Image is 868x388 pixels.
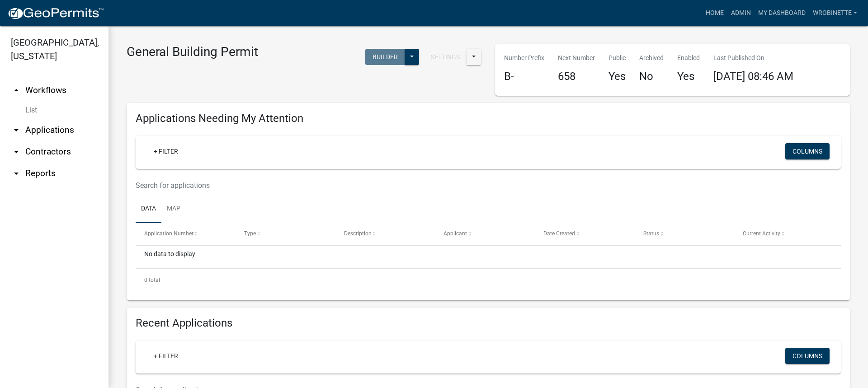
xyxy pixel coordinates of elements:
a: Data [136,195,161,224]
span: Status [643,230,659,237]
h4: No [639,70,664,83]
span: [DATE] 08:46 AM [713,70,793,83]
button: Builder [365,49,405,65]
h4: B- [504,70,544,83]
i: arrow_drop_up [11,85,22,96]
a: + Filter [146,143,185,159]
datatable-header-cell: Date Created [535,223,635,245]
button: Settings [424,49,467,65]
i: arrow_drop_down [11,125,22,136]
a: Home [702,5,727,22]
i: arrow_drop_down [11,168,22,179]
div: 0 total [136,269,841,291]
p: Archived [639,53,664,63]
p: Number Prefix [504,53,544,63]
h4: Yes [677,70,700,83]
datatable-header-cell: Application Number [136,223,236,245]
span: Application Number [144,230,193,237]
h4: Applications Needing My Attention [136,112,841,125]
a: Map [161,195,186,224]
h3: General Building Permit [127,44,258,60]
datatable-header-cell: Description [335,223,435,245]
button: Columns [785,143,830,159]
span: Applicant [443,230,467,237]
span: Description [344,230,372,237]
h4: Yes [609,70,626,83]
p: Last Published On [713,53,793,63]
datatable-header-cell: Applicant [435,223,535,245]
button: Columns [785,348,830,364]
span: Type [244,230,256,237]
a: + Filter [146,348,185,364]
a: Admin [727,5,755,22]
div: No data to display [136,246,841,268]
datatable-header-cell: Status [635,223,735,245]
datatable-header-cell: Current Activity [734,223,834,245]
datatable-header-cell: Type [236,223,335,245]
span: Current Activity [743,230,780,237]
h4: 658 [558,70,595,83]
a: wrobinette [809,5,861,22]
h4: Recent Applications [136,317,841,330]
a: My Dashboard [755,5,809,22]
span: Date Created [543,230,575,237]
p: Enabled [677,53,700,63]
i: arrow_drop_down [11,146,22,157]
p: Public [609,53,626,63]
p: Next Number [558,53,595,63]
input: Search for applications [136,176,721,195]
